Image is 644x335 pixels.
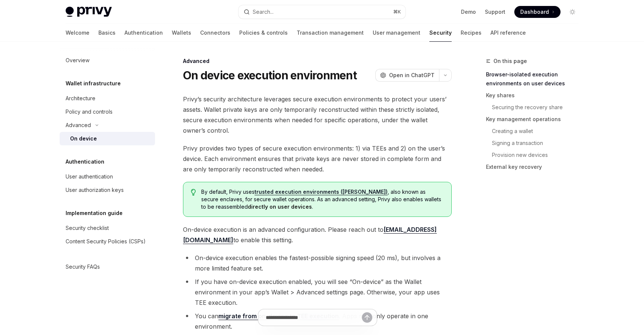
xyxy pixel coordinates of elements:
[124,24,163,42] a: Authentication
[461,24,482,42] a: Recipes
[172,24,191,42] a: Wallets
[66,94,95,103] div: Architecture
[66,79,121,88] h5: Wallet infrastructure
[191,189,196,196] svg: Tip
[66,237,146,246] div: Content Security Policies (CSPs)
[66,121,91,130] div: Advanced
[60,92,155,105] a: Architecture
[183,69,357,82] h1: On device execution environment
[60,118,155,132] button: Toggle Advanced section
[266,309,362,326] input: Ask a question...
[486,161,584,173] a: External key recovery
[486,137,584,149] a: Signing a transaction
[66,172,113,181] div: User authentication
[389,72,435,79] span: Open in ChatGPT
[66,209,123,218] h5: Implementation guide
[485,8,505,16] a: Support
[297,24,364,42] a: Transaction management
[373,24,420,42] a: User management
[461,8,476,16] a: Demo
[253,7,274,16] div: Search...
[255,189,388,195] a: trusted execution environments ([PERSON_NAME])
[486,89,584,101] a: Key shares
[486,125,584,137] a: Creating a wallet
[60,260,155,274] a: Security FAQs
[239,5,405,19] button: Open search
[60,105,155,118] a: Policy and controls
[486,113,584,125] a: Key management operations
[183,57,452,65] div: Advanced
[60,132,155,145] a: On device
[60,221,155,235] a: Security checklist
[183,253,452,274] li: On-device execution enables the fastest-possible signing speed (20 ms), but involves a more limit...
[183,276,452,308] li: If you have on-device execution enabled, you will see “On-device” as the Wallet environment in yo...
[183,94,452,136] span: Privy’s security architecture leverages secure execution environments to protect your users’ asse...
[60,54,155,67] a: Overview
[486,101,584,113] a: Securing the recovery share
[239,24,288,42] a: Policies & controls
[520,8,549,16] span: Dashboard
[66,7,112,17] img: light logo
[60,235,155,248] a: Content Security Policies (CSPs)
[60,170,155,183] a: User authentication
[375,69,439,82] button: Open in ChatGPT
[66,186,124,195] div: User authorization keys
[514,6,561,18] a: Dashboard
[393,9,401,15] span: ⌘ K
[362,312,372,323] button: Send message
[566,6,578,18] button: Toggle dark mode
[70,134,97,143] div: On device
[66,24,89,42] a: Welcome
[66,56,89,65] div: Overview
[486,149,584,161] a: Provision new devices
[200,24,230,42] a: Connectors
[98,24,116,42] a: Basics
[183,224,452,245] span: On-device execution is an advanced configuration. Please reach out to to enable this setting.
[60,183,155,197] a: User authorization keys
[66,157,104,166] h5: Authentication
[66,262,100,271] div: Security FAQs
[493,57,527,66] span: On this page
[201,188,444,211] span: By default, Privy uses , also known as secure enclaves, for secure wallet operations. As an advan...
[248,203,312,210] strong: directly on user devices
[490,24,526,42] a: API reference
[183,143,452,174] span: Privy provides two types of secure execution environments: 1) via TEEs and 2) on the user’s devic...
[66,224,109,233] div: Security checklist
[429,24,452,42] a: Security
[66,107,113,116] div: Policy and controls
[486,69,584,89] a: Browser-isolated execution environments on user devices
